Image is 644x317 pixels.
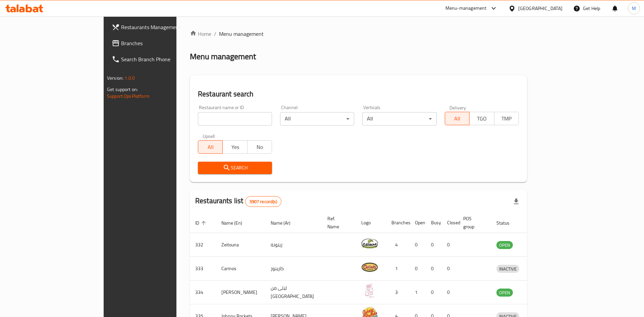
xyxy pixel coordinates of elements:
span: M [632,5,636,12]
td: كارينوز [265,257,322,281]
label: Upsell [203,134,215,138]
span: 1.0.0 [124,74,135,82]
span: No [250,142,269,152]
td: 0 [410,233,426,257]
span: Version: [107,74,123,82]
span: Branches [121,39,206,47]
span: Name (En) [221,219,251,227]
td: [PERSON_NAME] [216,281,265,304]
div: OPEN [496,241,513,249]
span: Search Branch Phone [121,55,206,63]
span: Restaurants Management [121,23,206,31]
label: Delivery [449,105,466,110]
span: OPEN [496,241,513,249]
h2: Restaurants list [195,196,281,207]
th: Busy [426,213,442,233]
td: 0 [426,257,442,281]
div: OPEN [496,289,513,297]
span: INACTIVE [496,265,519,273]
td: ليلى من [GEOGRAPHIC_DATA] [265,281,322,304]
span: 5907 record(s) [246,199,281,205]
td: Zeitouna [216,233,265,257]
h2: Menu management [190,51,256,62]
a: Search Branch Phone [106,51,211,67]
div: All [362,112,436,126]
img: Leila Min Lebnan [361,283,378,299]
button: All [445,112,470,125]
td: 4 [386,233,410,257]
li: / [214,30,216,38]
td: 0 [442,233,458,257]
span: Yes [225,142,245,152]
a: Branches [106,35,211,51]
span: All [201,142,220,152]
div: [GEOGRAPHIC_DATA] [518,5,562,12]
span: POS group [463,215,483,231]
img: Zeitouna [361,235,378,252]
td: Carinos [216,257,265,281]
div: Export file [508,193,524,210]
td: 1 [410,281,426,304]
div: Menu-management [445,4,487,12]
a: Restaurants Management [106,19,211,35]
input: Search for restaurant name or ID.. [198,112,272,126]
td: 3 [386,281,410,304]
nav: breadcrumb [190,30,527,38]
span: Status [496,219,518,227]
div: All [280,112,354,126]
span: Ref. Name [327,215,348,231]
span: Menu management [219,30,264,38]
button: No [247,140,272,154]
td: 1 [386,257,410,281]
button: Yes [222,140,247,154]
button: Search [198,162,272,174]
span: ID [195,219,208,227]
span: TGO [472,114,491,124]
th: Closed [442,213,458,233]
span: OPEN [496,289,513,297]
a: Support.OpsPlatform [107,92,150,100]
span: Name (Ar) [271,219,299,227]
div: Total records count [245,196,281,207]
td: 0 [442,257,458,281]
td: 0 [410,257,426,281]
span: Get support on: [107,85,138,94]
th: Open [410,213,426,233]
th: Logo [356,213,386,233]
span: TMP [497,114,516,124]
td: زيتونة [265,233,322,257]
span: All [448,114,467,124]
img: Carinos [361,259,378,275]
span: Search [203,164,267,172]
td: 0 [426,233,442,257]
td: 0 [442,281,458,304]
button: All [198,140,223,154]
h2: Restaurant search [198,89,519,99]
td: 0 [426,281,442,304]
button: TMP [494,112,519,125]
th: Branches [386,213,410,233]
button: TGO [469,112,494,125]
